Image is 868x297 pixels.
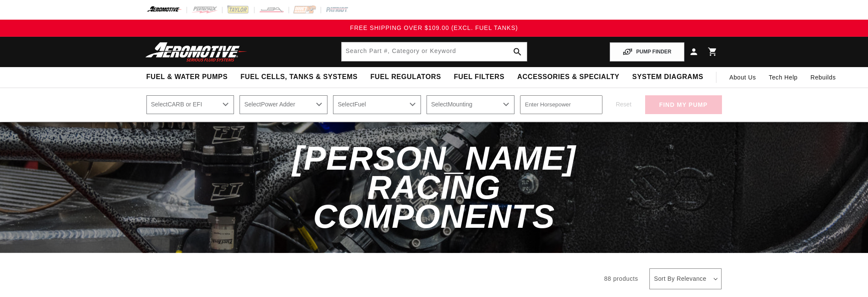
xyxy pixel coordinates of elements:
[427,95,514,114] select: Mounting
[632,73,703,82] span: System Diagrams
[604,275,638,282] span: 88 products
[143,42,250,62] img: Aeromotive
[626,67,710,87] summary: System Diagrams
[240,73,357,82] span: Fuel Cells, Tanks & Systems
[804,67,842,88] summary: Rebuilds
[610,42,684,62] button: PUMP FINDER
[333,95,421,114] select: Fuel
[146,73,228,82] span: Fuel & Water Pumps
[364,67,447,87] summary: Fuel Regulators
[763,67,804,88] summary: Tech Help
[240,95,327,114] select: Power Adder
[370,73,441,82] span: Fuel Regulators
[140,67,234,87] summary: Fuel & Water Pumps
[454,73,505,82] span: Fuel Filters
[350,24,518,31] span: FREE SHIPPING OVER $109.00 (EXCL. FUEL TANKS)
[447,67,511,87] summary: Fuel Filters
[810,73,836,82] span: Rebuilds
[342,42,527,61] input: Search by Part Number, Category or Keyword
[520,95,602,114] input: Enter Horsepower
[146,95,234,114] select: CARB or EFI
[511,67,626,87] summary: Accessories & Specialty
[723,67,762,88] a: About Us
[508,42,527,61] button: search button
[769,73,798,82] span: Tech Help
[729,74,756,81] span: About Us
[234,67,364,87] summary: Fuel Cells, Tanks & Systems
[292,139,576,235] span: [PERSON_NAME] Racing Components
[517,73,620,82] span: Accessories & Specialty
